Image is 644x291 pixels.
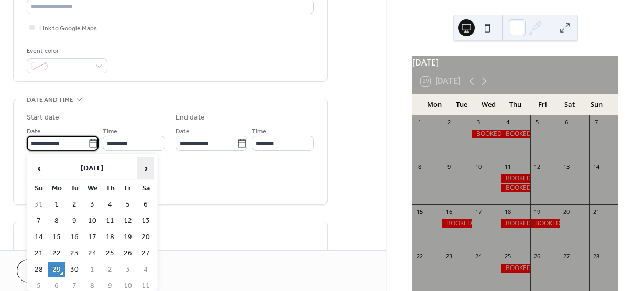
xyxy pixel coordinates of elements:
div: Start date [27,112,59,123]
td: 8 [48,213,65,229]
th: Fr [119,181,136,196]
div: 17 [475,208,483,215]
td: 3 [84,197,101,212]
th: Su [30,181,47,196]
td: 22 [48,246,65,261]
td: 12 [119,213,136,229]
div: 15 [416,208,423,215]
span: ‹ [31,158,47,179]
td: 18 [102,230,118,245]
span: Time [103,126,117,137]
td: 16 [66,230,83,245]
div: 13 [563,163,571,171]
div: 8 [416,163,423,171]
td: 20 [137,230,154,245]
div: Wed [475,94,502,115]
div: 1 [416,118,423,126]
td: 21 [30,246,47,261]
td: 1 [48,197,65,212]
td: 19 [119,230,136,245]
span: Link to Google Maps [39,23,97,34]
div: 18 [504,208,512,215]
div: Mon [421,94,448,115]
div: 22 [416,253,423,261]
div: 21 [592,208,600,215]
td: 10 [84,213,101,229]
div: 28 [592,253,600,261]
td: 25 [102,246,118,261]
td: 28 [30,262,47,277]
td: 17 [84,230,101,245]
div: 26 [533,253,541,261]
td: 7 [30,213,47,229]
div: 5 [533,118,541,126]
div: Fri [529,94,556,115]
div: Event color [27,46,105,57]
div: 23 [445,253,453,261]
td: 4 [102,197,118,212]
th: We [84,181,101,196]
td: 11 [102,213,118,229]
div: 9 [445,163,453,171]
div: 10 [475,163,483,171]
div: Tue [448,94,475,115]
td: 31 [30,197,47,212]
div: End date [176,112,205,123]
td: 27 [137,246,154,261]
td: 4 [137,262,154,277]
div: BOOKED [472,130,501,138]
div: [DATE] [412,56,618,69]
td: 30 [66,262,83,277]
div: BOOKED [501,184,530,192]
td: 29 [48,262,65,277]
div: 19 [533,208,541,215]
td: 26 [119,246,136,261]
div: 12 [533,163,541,171]
div: 4 [504,118,512,126]
div: 24 [475,253,483,261]
td: 14 [30,230,47,245]
th: Mo [48,181,65,196]
div: Sun [583,94,610,115]
button: Cancel [17,259,81,283]
td: 23 [66,246,83,261]
div: BOOKED [501,219,530,228]
td: 9 [66,213,83,229]
td: 2 [102,262,118,277]
div: BOOKED [530,219,560,228]
div: BOOKED [442,219,471,228]
div: 2 [445,118,453,126]
span: › [138,158,154,179]
div: 7 [592,118,600,126]
div: 16 [445,208,453,215]
div: 11 [504,163,512,171]
div: Sat [556,94,583,115]
td: 13 [137,213,154,229]
div: BOOKED [501,264,530,273]
td: 3 [119,262,136,277]
div: 6 [563,118,571,126]
td: 5 [119,197,136,212]
td: 2 [66,197,83,212]
span: Date [27,126,41,137]
td: 24 [84,246,101,261]
div: BOOKED [501,174,530,183]
div: 3 [475,118,483,126]
th: Th [102,181,118,196]
td: 1 [84,262,101,277]
span: Date and time [27,94,73,105]
td: 15 [48,230,65,245]
th: Sa [137,181,154,196]
div: BOOKED [501,130,530,138]
div: 25 [504,253,512,261]
div: Thu [502,94,529,115]
td: 6 [137,197,154,212]
span: Date [176,126,190,137]
div: 20 [563,208,571,215]
div: 14 [592,163,600,171]
th: Tu [66,181,83,196]
th: [DATE] [48,157,136,180]
span: Time [252,126,266,137]
div: 27 [563,253,571,261]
